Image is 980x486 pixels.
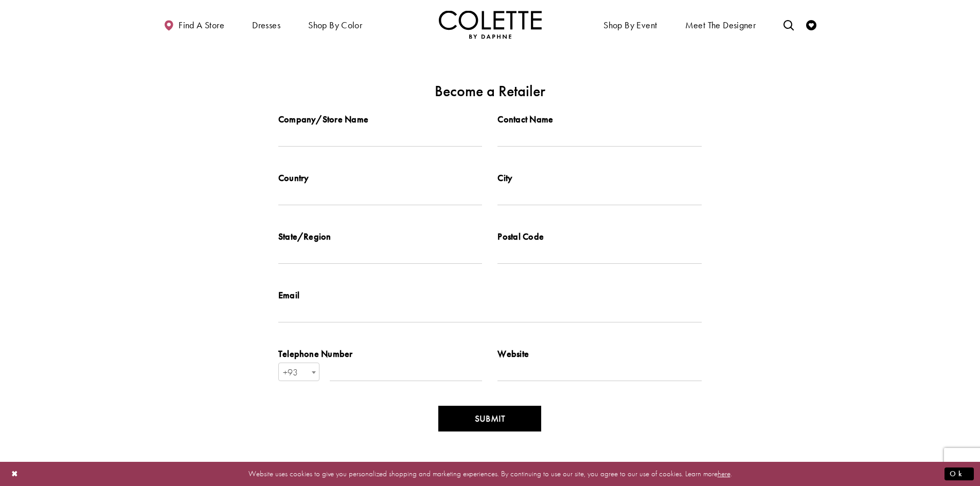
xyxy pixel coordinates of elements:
p: Website uses cookies to give you personalized shopping and marketing experiences. By continuing t... [74,467,906,481]
label: Company/Store Name [278,113,483,125]
button: Close Dialog [6,465,24,483]
input: Enter Postal Code [497,245,702,264]
input: Enter Company/Store Name [278,128,483,147]
input: Enter Email [278,304,702,322]
h2: Become a Retailer [169,83,812,100]
label: State/Region [278,230,483,243]
label: Telephone Number [278,348,483,360]
input: Enter Website [497,363,702,381]
a: here [718,469,730,479]
input: Enter State/Region [278,245,483,264]
input: Enter Contact Name [497,128,702,147]
form: Become a Retailer [278,113,702,431]
span: +93 Afghanistan [278,363,319,381]
input: Enter City [497,187,702,205]
label: Postal Code [497,230,702,243]
span: +93 Afghanistan [279,363,319,382]
button: SUBMIT [438,406,541,431]
button: Submit Dialog [945,467,974,480]
input: Enter Telephone Number [330,363,483,381]
label: Website [497,348,702,360]
input: Enter Country [278,187,483,205]
label: City [497,172,702,184]
label: Email [278,289,702,301]
label: Country [278,172,483,184]
label: Contact Name [497,113,702,125]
